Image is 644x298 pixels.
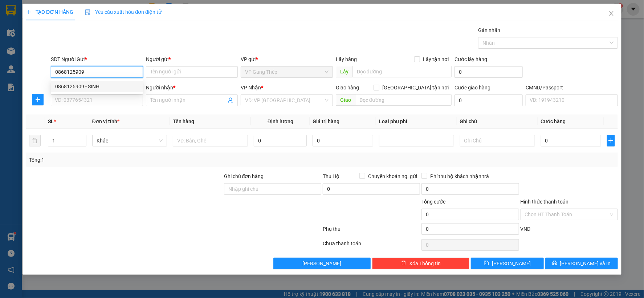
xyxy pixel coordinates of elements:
span: VND [521,226,531,232]
span: save [484,261,489,266]
input: Dọc đường [355,94,452,106]
div: Chưa thanh toán [322,239,421,252]
div: 0868125909 - SINH [55,82,139,90]
img: logo.jpg [9,9,64,45]
span: VP Nhận [241,85,261,90]
span: Đơn vị tính [92,118,119,124]
div: Phụ thu [322,225,421,238]
input: 0 [313,135,373,146]
span: [PERSON_NAME] và In [560,259,611,267]
button: deleteXóa Thông tin [372,258,469,269]
label: Hình thức thanh toán [521,199,569,205]
div: CMND/Passport [526,84,618,92]
input: Dọc đường [352,66,452,77]
button: plus [32,94,44,105]
span: Lấy tận nơi [420,55,452,63]
button: printer[PERSON_NAME] và In [545,258,618,269]
input: Ghi Chú [460,135,535,146]
span: Yêu cầu xuất hóa đơn điện tử [85,9,162,15]
span: Thu Hộ [323,173,339,179]
button: [PERSON_NAME] [273,258,371,269]
span: delete [401,261,406,266]
span: Xóa Thông tin [409,259,441,267]
button: Close [601,4,621,24]
span: user-add [228,97,233,103]
div: Tổng: 1 [29,156,249,164]
span: [PERSON_NAME] [303,259,342,267]
span: Giá trị hàng [313,118,339,124]
span: Chuyển khoản ng. gửi [365,172,420,180]
span: Lấy [336,66,352,77]
button: save[PERSON_NAME] [471,258,543,269]
span: VP Gang Thép [245,67,329,77]
span: [PERSON_NAME] [492,259,531,267]
span: Khác [97,135,163,146]
input: Ghi chú đơn hàng [224,183,321,195]
div: Người nhận [146,84,238,92]
span: Tên hàng [173,118,194,124]
label: Cước lấy hàng [455,56,487,62]
span: Định lượng [268,118,293,124]
span: Giao [336,94,355,106]
div: 0868125909 - SINH [51,81,143,92]
span: plus [607,138,615,144]
span: [GEOGRAPHIC_DATA] tận nơi [379,84,452,92]
span: Cước hàng [541,118,566,124]
span: Tổng cước [421,199,445,205]
label: Gán nhãn [478,27,500,33]
div: SĐT Người Gửi [51,55,143,63]
span: TẠO ĐƠN HÀNG [26,9,73,15]
label: Cước giao hàng [455,85,490,90]
b: GỬI : VP Gang Thép [9,49,98,61]
span: close [608,11,614,16]
th: Loại phụ phí [376,114,457,129]
li: 271 - [PERSON_NAME] - [GEOGRAPHIC_DATA] - [GEOGRAPHIC_DATA] [68,18,303,27]
div: VP gửi [241,55,333,63]
span: plus [26,9,31,15]
button: plus [607,135,615,146]
th: Ghi chú [457,114,538,129]
input: Cước giao hàng [455,94,523,106]
span: Lấy hàng [336,56,357,62]
button: delete [29,135,41,146]
span: plus [32,97,43,102]
input: Cước lấy hàng [455,66,523,78]
img: icon [85,9,91,15]
div: Người gửi [146,55,238,63]
span: Phí thu hộ khách nhận trả [427,172,492,180]
span: SL [48,118,54,124]
span: Giao hàng [336,85,359,90]
input: VD: Bàn, Ghế [173,135,248,146]
span: printer [552,261,557,266]
label: Ghi chú đơn hàng [224,173,264,179]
